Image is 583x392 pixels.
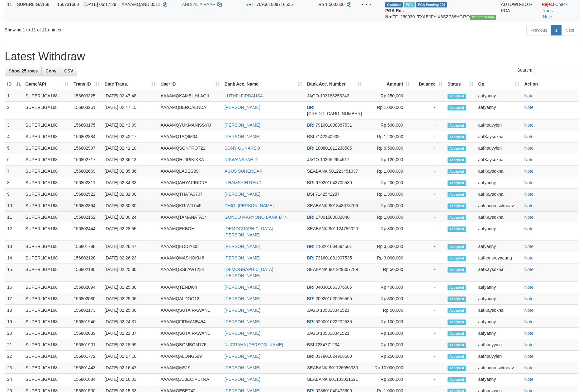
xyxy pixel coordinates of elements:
td: aafyanny [476,282,522,293]
td: Rp 1,000,000 [364,102,413,119]
td: - [412,293,445,305]
a: [PERSON_NAME] [225,134,260,139]
td: 156802669 [71,166,102,177]
a: [PERSON_NAME] [225,192,260,197]
td: Rp 3,000,000 [364,252,413,264]
a: Previous [526,25,551,35]
span: Accepted [448,123,466,128]
span: Copy 103052954517 to clipboard [320,157,349,162]
td: - [412,131,445,142]
td: 156802180 [71,264,102,282]
span: SEABANK [307,226,328,231]
td: SUPERLIGA168 [23,282,71,293]
td: - [412,252,445,264]
th: Action [522,78,578,90]
a: [PERSON_NAME] [225,354,260,359]
td: - [412,282,445,293]
a: [PERSON_NAME] [225,285,260,290]
span: [DATE] 06:17:29 [84,2,116,7]
a: RISWANSYAH D [225,157,258,162]
span: Copy 105818341523 to clipboard [320,308,349,313]
span: Copy 791001008987531 to clipboard [315,123,352,128]
span: Copy 209201020655505 to clipboard [315,296,352,301]
a: Note [524,203,533,208]
span: Accepted [448,192,466,197]
td: aafchournsokneav [476,200,522,212]
span: Copy 7142240909 to clipboard [315,134,339,139]
td: - [412,305,445,316]
td: 156802094 [71,282,102,293]
a: Reject [542,2,554,7]
td: 156802173 [71,305,102,316]
td: SUPERLIGA168 [23,90,71,102]
td: 156802444 [71,223,102,241]
td: SUPERLIGA168 [23,200,71,212]
a: Note [524,157,533,162]
span: JAGO [307,157,319,162]
span: Accepted [448,215,466,220]
td: - [412,119,445,131]
td: 156801946 [71,316,102,328]
td: 13 [5,241,23,252]
td: AAAAMQLABEG89 [158,166,222,177]
td: AAAAMQKRIWIL045 [158,200,222,212]
a: Note [524,308,533,313]
th: Game/API: activate to sort column ascending [23,78,71,90]
td: AAAAMQTHATA0707 [158,189,222,200]
td: 4 [5,131,23,142]
a: Note [524,377,533,382]
td: Rp 300,000 [364,223,413,241]
a: Note [524,365,533,370]
a: Note [543,14,552,19]
a: [PERSON_NAME] [225,123,260,128]
td: Rp 200,000 [364,177,413,189]
span: BRI [245,2,253,7]
a: Note [524,105,533,110]
td: AAAAMQEDDY008 [158,241,222,252]
td: [DATE] 02:28:55 [102,223,158,241]
td: SUPERLIGA168 [23,177,71,189]
span: Copy 105601006681539 to clipboard [307,111,362,116]
td: [DATE] 02:25:06 [102,293,158,305]
span: Marked by aafromsomean [404,2,415,7]
span: BRI [307,255,314,260]
span: BRI [307,146,314,151]
span: Accepted [448,105,466,110]
span: JAGO [307,93,319,98]
td: aafyanny [476,293,522,305]
td: SUPERLIGA168 [23,142,71,154]
a: ANDI AL A RAAF [182,2,215,7]
a: [PERSON_NAME] [225,319,260,324]
input: Search: [534,66,578,75]
td: aafKaysokna [476,305,522,316]
span: Accepted [448,226,466,232]
a: 1 [551,25,562,35]
td: AAAAMQBERCAENDA [158,102,222,119]
td: [DATE] 02:26:23 [102,252,158,264]
span: Accepted [448,285,466,290]
a: [PERSON_NAME] [225,331,260,336]
span: Accepted [448,203,466,209]
td: SUPERLIGA168 [23,252,71,264]
span: Accepted [448,169,466,174]
td: - [412,223,445,241]
td: aafhouyyien [476,142,522,154]
a: Note [524,267,533,272]
td: AAAAMQTAMANATA34 [158,212,222,223]
td: SUPERLIGA168 [23,241,71,252]
td: AAAAMQTENDI04 [158,282,222,293]
td: 156802128 [71,252,102,264]
a: Next [561,25,578,35]
td: AAAAMQALDOO12 [158,293,222,305]
td: Rp 6,500,000 [364,142,413,154]
td: Rp 1,000,000 [364,212,413,223]
span: SEABANK [307,203,328,208]
span: Show 25 rows [9,68,38,73]
td: - [412,241,445,252]
td: AAAAMQTAQIM04 [158,131,222,142]
td: 10 [5,200,23,212]
a: Note [524,192,533,197]
span: Copy 901348678709 to clipboard [329,203,358,208]
span: Accepted [448,134,466,140]
td: SUPERLIGA168 [23,189,71,200]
